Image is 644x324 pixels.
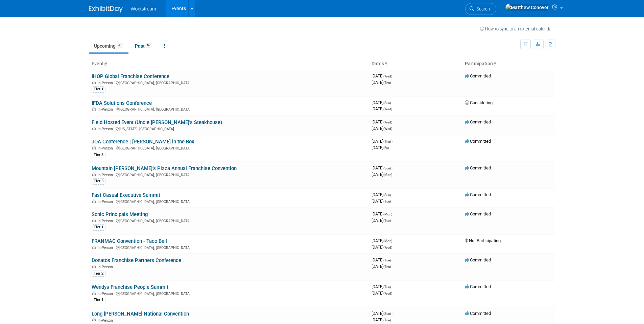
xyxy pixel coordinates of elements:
[372,80,391,85] span: [DATE]
[92,178,105,184] div: Tier 3
[92,200,96,203] img: In-Person Event
[98,107,115,112] span: In-Person
[89,6,123,13] img: ExhibitDay
[92,284,168,290] a: Wendys Franchise People Summit
[465,192,491,197] span: Committed
[98,318,115,323] span: In-Person
[462,58,555,70] th: Participation
[383,120,392,124] span: (Wed)
[383,265,391,269] span: (Thu)
[92,173,96,176] img: In-Person Event
[392,284,393,289] span: -
[131,6,156,11] span: Workstream
[92,311,189,317] a: Long [PERSON_NAME] National Convention
[383,173,392,177] span: (Mon)
[372,192,393,197] span: [DATE]
[372,145,389,150] span: [DATE]
[383,140,391,143] span: (Thu)
[383,107,392,111] span: (Wed)
[383,292,392,295] span: (Wed)
[372,284,393,289] span: [DATE]
[372,119,394,124] span: [DATE]
[372,126,392,131] span: [DATE]
[383,74,392,78] span: (Wed)
[383,312,391,316] span: (Sun)
[392,139,393,144] span: -
[92,238,167,244] a: FRANMAC Convention - Taco Bell
[98,292,115,296] span: In-Person
[393,119,394,124] span: -
[104,61,107,66] a: Sort by Event Name
[372,199,391,204] span: [DATE]
[92,246,96,249] img: In-Person Event
[383,146,389,150] span: (Fri)
[474,6,490,11] span: Search
[383,212,392,216] span: (Mon)
[98,81,115,85] span: In-Person
[383,81,391,85] span: (Thu)
[369,58,462,70] th: Dates
[383,193,391,197] span: (Sun)
[465,311,491,316] span: Committed
[92,106,366,112] div: [GEOGRAPHIC_DATA], [GEOGRAPHIC_DATA]
[392,311,393,316] span: -
[372,257,393,262] span: [DATE]
[480,26,555,31] a: How to sync to an external calendar...
[92,172,366,177] div: [GEOGRAPHIC_DATA], [GEOGRAPHIC_DATA]
[392,165,393,170] span: -
[92,127,96,130] img: In-Person Event
[493,61,496,66] a: Sort by Participation Type
[383,258,391,262] span: (Tue)
[465,165,491,170] span: Committed
[92,292,96,295] img: In-Person Event
[92,100,152,106] a: IFDA Solutions Conference
[92,86,105,92] div: Tier 1
[384,61,387,66] a: Sort by Start Date
[92,297,105,303] div: Tier 1
[372,291,392,296] span: [DATE]
[372,172,392,177] span: [DATE]
[92,145,366,151] div: [GEOGRAPHIC_DATA], [GEOGRAPHIC_DATA]
[372,245,392,250] span: [DATE]
[92,265,96,268] img: In-Person Event
[92,291,366,296] div: [GEOGRAPHIC_DATA], [GEOGRAPHIC_DATA]
[392,100,393,105] span: -
[92,139,194,145] a: JOA Conference | [PERSON_NAME] in the Box
[372,311,393,316] span: [DATE]
[92,152,105,158] div: Tier 3
[465,73,491,78] span: Committed
[465,211,491,216] span: Committed
[392,192,393,197] span: -
[92,119,222,125] a: Field Hosted Event (Uncle [PERSON_NAME]'s Steakhouse)
[392,257,393,262] span: -
[92,80,366,85] div: [GEOGRAPHIC_DATA], [GEOGRAPHIC_DATA]
[92,218,366,223] div: [GEOGRAPHIC_DATA], [GEOGRAPHIC_DATA]
[89,40,128,52] a: Upcoming33
[372,317,391,322] span: [DATE]
[383,200,391,203] span: (Tue)
[383,239,392,243] span: (Mon)
[465,238,501,243] span: Not Participating
[372,73,394,78] span: [DATE]
[92,192,160,198] a: Fast Casual Executive Summit
[92,146,96,149] img: In-Person Event
[372,139,393,144] span: [DATE]
[92,257,181,263] a: Donatos Franchise Partners Conference
[383,246,392,249] span: (Wed)
[372,165,393,170] span: [DATE]
[92,318,96,322] img: In-Person Event
[505,4,549,11] img: Matthew Conover
[372,264,391,269] span: [DATE]
[98,219,115,223] span: In-Person
[98,246,115,250] span: In-Person
[98,173,115,177] span: In-Person
[383,219,391,223] span: (Tue)
[372,100,393,105] span: [DATE]
[98,127,115,131] span: In-Person
[92,126,366,131] div: [US_STATE], [GEOGRAPHIC_DATA]
[465,284,491,289] span: Committed
[92,224,105,230] div: Tier 1
[465,119,491,124] span: Committed
[372,218,391,223] span: [DATE]
[393,73,394,78] span: -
